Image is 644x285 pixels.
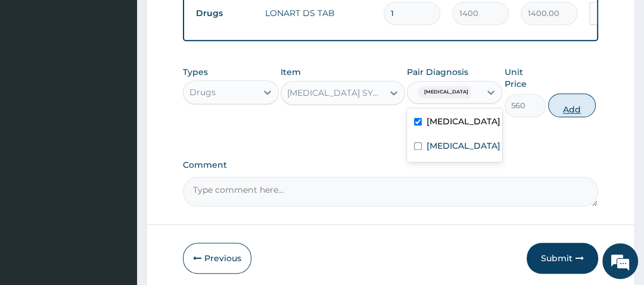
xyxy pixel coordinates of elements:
td: LONART DS TAB [259,1,378,25]
label: Comment [183,160,598,170]
label: Unit Price [505,66,546,90]
div: Drugs [189,86,216,98]
label: [MEDICAL_DATA] [427,140,500,152]
button: Previous [183,243,251,274]
img: d_794563401_company_1708531726252_794563401 [22,59,48,89]
label: [MEDICAL_DATA] [427,115,500,127]
label: Types [183,67,208,77]
textarea: Type your message and hit 'Enter' [6,173,227,214]
span: We're online! [69,74,164,194]
button: Add [548,93,596,117]
span: [MEDICAL_DATA] [418,86,474,98]
label: Item [281,66,301,78]
div: Minimize live chat window [195,6,224,35]
button: Submit [527,243,598,274]
div: Chat with us now [62,67,200,82]
td: Drugs [190,2,259,24]
div: [MEDICAL_DATA] SYRUP [287,87,384,99]
label: Pair Diagnosis [407,66,468,78]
